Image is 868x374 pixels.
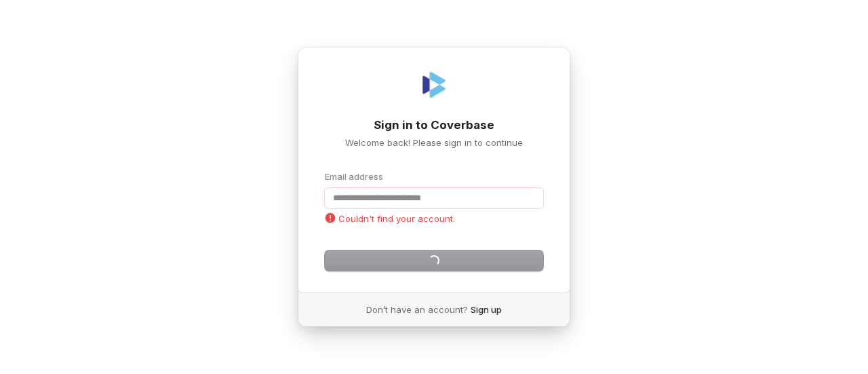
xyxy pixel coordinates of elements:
[325,212,455,225] p: Couldn't find your account.
[471,303,502,316] a: Sign up
[325,136,543,149] p: Welcome back! Please sign in to continue
[418,69,450,101] img: Coverbase
[366,303,468,316] span: Don’t have an account?
[325,117,543,134] h1: Sign in to Coverbase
